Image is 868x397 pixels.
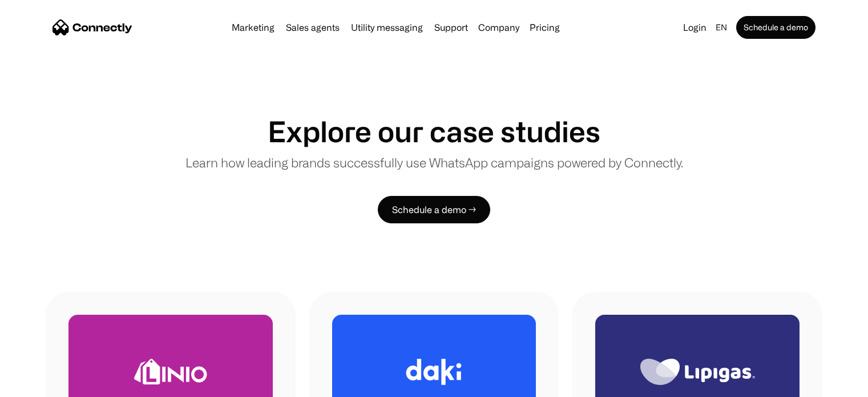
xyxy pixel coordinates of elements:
ul: Language list [23,377,68,393]
a: Sales agents [281,23,344,32]
a: Utility messaging [346,23,427,32]
h1: Explore our case studies [268,114,600,149]
a: Login [679,19,711,35]
img: Linio Logo [134,359,207,384]
div: en [716,19,727,35]
aside: Language selected: English [11,376,68,393]
a: Support [430,23,473,32]
div: Company [475,19,523,35]
a: Pricing [525,23,564,32]
a: Marketing [227,23,279,32]
a: Schedule a demo [736,16,815,39]
a: Schedule a demo → [378,196,490,223]
div: Company [478,19,519,35]
img: Daki Logo [406,359,462,385]
div: en [711,19,734,35]
a: home [53,19,132,36]
p: Learn how leading brands successfully use WhatsApp campaigns powered by Connectly. [185,153,683,172]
